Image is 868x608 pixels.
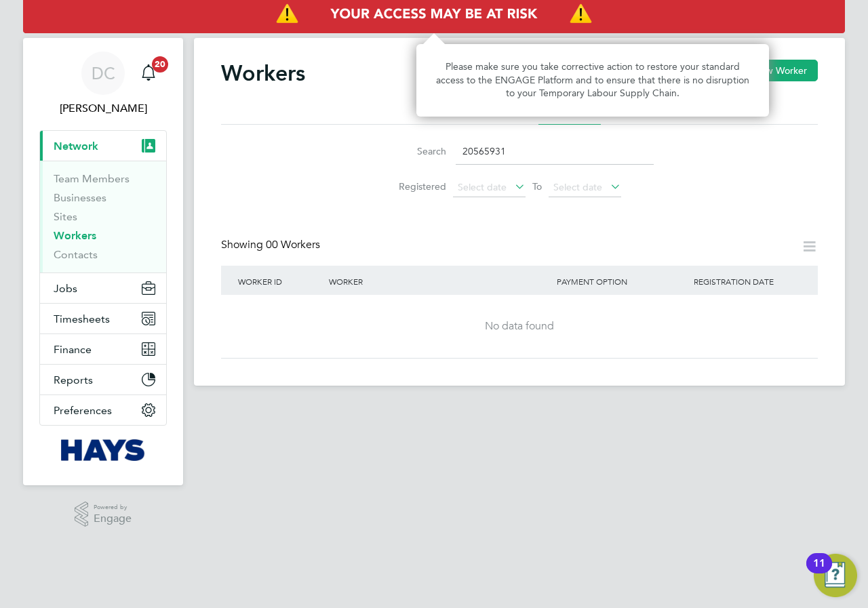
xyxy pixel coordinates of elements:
[690,266,804,297] div: Registration Date
[416,44,769,117] div: Access At Risk
[458,181,507,193] span: Select date
[39,439,167,461] a: Go to home page
[39,100,167,117] span: Danielle Croombs
[221,60,305,87] h2: Workers
[54,191,106,204] a: Businesses
[23,38,183,485] nav: Main navigation
[54,282,77,295] span: Jobs
[456,138,654,165] input: Name, email or phone number
[54,172,130,185] a: Team Members
[54,248,98,261] a: Contacts
[235,319,804,333] div: No data found
[385,180,446,192] label: Registered
[54,404,112,417] span: Preferences
[385,145,446,157] label: Search
[94,513,132,525] span: Engage
[325,266,553,297] div: Worker
[742,60,818,81] button: New Worker
[54,210,77,223] a: Sites
[553,266,690,297] div: Payment Option
[221,238,323,252] div: Showing
[814,554,857,597] button: Open Resource Center, 11 new notifications
[528,178,546,195] span: To
[553,181,602,193] span: Select date
[39,52,167,117] a: Go to account details
[54,373,93,386] span: Reports
[813,563,825,581] div: 11
[92,64,115,82] span: DC
[54,229,96,242] a: Workers
[235,266,325,297] div: Worker ID
[94,502,132,513] span: Powered by
[54,343,92,356] span: Finance
[54,312,110,325] span: Timesheets
[152,56,168,73] span: 20
[61,439,146,461] img: hays-logo-retina.png
[433,60,753,100] p: Please make sure you take corrective action to restore your standard access to the ENGAGE Platfor...
[54,140,98,153] span: Network
[266,238,320,251] span: 00 Workers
